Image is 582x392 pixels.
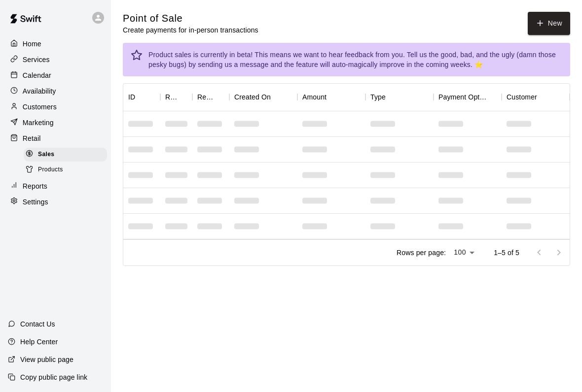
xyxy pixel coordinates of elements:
[8,115,103,130] a: Marketing
[434,83,502,111] div: Payment Option
[528,12,570,35] button: New
[327,90,340,104] button: Sort
[8,68,103,83] a: Calendar
[23,181,47,191] p: Reports
[8,131,103,146] a: Retail
[197,83,216,111] div: Receipt
[123,12,258,25] h5: Point of Sale
[494,248,519,258] p: 1–5 of 5
[23,39,41,49] p: Home
[23,102,57,112] p: Customers
[438,83,488,111] div: Payment Option
[20,355,73,364] p: View public page
[165,83,179,111] div: Refund
[216,90,229,104] button: Sort
[8,52,103,67] a: Services
[23,70,51,80] p: Calendar
[271,90,285,104] button: Sort
[8,36,103,51] a: Home
[507,83,537,111] div: Customer
[370,83,386,111] div: Type
[302,83,327,111] div: Amount
[23,86,56,96] p: Availability
[123,25,258,35] p: Create payments for in-person transactions
[23,118,54,128] p: Marketing
[24,162,111,177] a: Products
[488,90,502,104] button: Sort
[397,248,446,258] p: Rows per page:
[148,46,562,73] div: Product sales is currently in beta! This means we want to hear feedback from you. Tell us the goo...
[24,148,107,162] div: Sales
[24,147,111,162] a: Sales
[24,163,107,177] div: Products
[365,83,434,111] div: Type
[198,61,268,68] a: sending us a message
[502,83,570,111] div: Customer
[23,55,50,65] p: Services
[8,99,103,114] a: Customers
[20,372,87,382] p: Copy public page link
[297,83,365,111] div: Amount
[450,245,478,260] div: 100
[20,319,55,329] p: Contact Us
[23,133,41,143] p: Retail
[537,90,551,104] button: Sort
[8,84,103,98] a: Availability
[229,83,297,111] div: Created On
[8,195,103,209] a: Settings
[128,83,135,111] div: ID
[123,83,160,111] div: ID
[38,165,63,175] span: Products
[135,90,149,104] button: Sort
[386,90,400,104] button: Sort
[38,150,54,160] span: Sales
[8,179,103,194] a: Reports
[20,337,58,347] p: Help Center
[160,83,192,111] div: Refund
[234,83,271,111] div: Created On
[23,197,48,207] p: Settings
[192,83,229,111] div: Receipt
[179,90,192,104] button: Sort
